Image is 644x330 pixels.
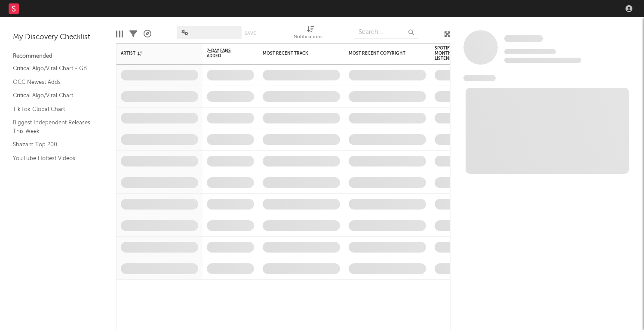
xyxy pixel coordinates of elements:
[129,22,137,46] div: Filters
[294,32,328,43] div: Notifications (Artist)
[121,51,185,56] div: Artist
[263,51,327,56] div: Most Recent Track
[435,46,465,61] div: Spotify Monthly Listeners
[13,140,95,149] a: Shazam Top 200
[13,91,95,100] a: Critical Algo/Viral Chart
[13,51,103,62] div: Recommended
[354,26,418,39] input: Search...
[13,167,95,176] a: Apple Top 200
[116,22,123,46] div: Edit Columns
[13,32,103,43] div: My Discovery Checklist
[463,75,496,81] span: News Feed
[294,22,328,46] div: Notifications (Artist)
[13,105,95,114] a: TikTok Global Chart
[144,22,151,46] div: A&R Pipeline
[504,35,543,42] span: Some Artist
[207,48,241,59] span: 7-Day Fans Added
[13,64,95,73] a: Critical Algo/Viral Chart - GB
[349,51,413,56] div: Most Recent Copyright
[13,154,95,163] a: YouTube Hottest Videos
[13,77,95,87] a: OCC Newest Adds
[504,58,581,63] span: 0 fans last week
[504,34,543,43] a: Some Artist
[504,49,556,54] span: Tracking Since: [DATE]
[245,31,256,36] button: Save
[13,118,95,136] a: Biggest Independent Releases This Week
